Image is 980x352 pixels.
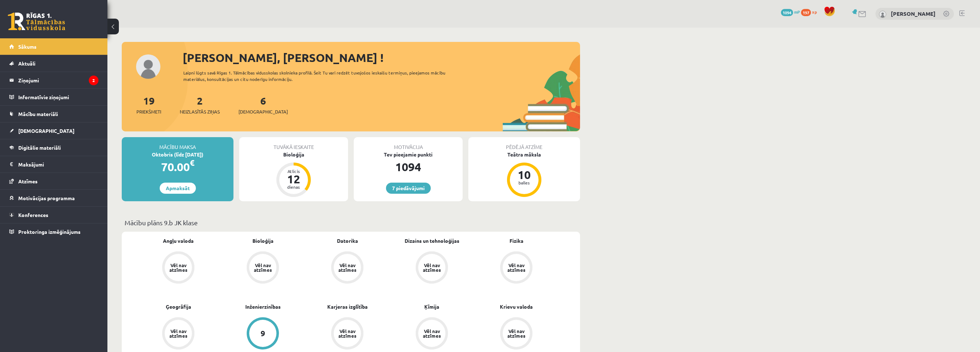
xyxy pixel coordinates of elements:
span: Priekšmeti [136,108,161,115]
a: Inženierzinības [245,303,281,310]
span: 1094 [781,9,793,16]
a: 7 piedāvājumi [386,183,431,194]
a: Vēl nav atzīmes [474,251,559,285]
div: 9 [261,329,265,337]
a: 19Priekšmeti [136,94,161,115]
img: Jānis Tāre [879,11,886,18]
div: Motivācija [354,137,463,151]
a: Rīgas 1. Tālmācības vidusskola [8,13,65,30]
a: Datorika [337,237,358,245]
a: Fizika [510,237,523,245]
a: Proktoringa izmēģinājums [9,223,98,240]
span: Mācību materiāli [18,111,58,117]
div: Oktobris (līdz [DATE]) [122,151,233,158]
div: Tuvākā ieskaite [239,137,348,151]
a: Vēl nav atzīmes [390,317,474,351]
div: 70.00 [122,158,233,175]
a: Vēl nav atzīmes [136,317,221,351]
div: 10 [513,169,535,180]
span: € [190,158,194,168]
span: Motivācijas programma [18,195,75,201]
p: Mācību plāns 9.b JK klase [125,218,577,227]
a: 6[DEMOGRAPHIC_DATA] [238,94,288,115]
a: Aktuāli [9,55,98,72]
i: 2 [89,76,98,85]
div: 12 [283,173,304,185]
span: Sākums [18,43,37,50]
div: Teātra māksla [468,151,580,158]
a: Vēl nav atzīmes [390,251,474,285]
span: Atzīmes [18,178,38,184]
div: Bioloģija [239,151,348,158]
a: Ģeogrāfija [166,303,191,310]
div: Pēdējā atzīme [468,137,580,151]
div: Laipni lūgts savā Rīgas 1. Tālmācības vidusskolas skolnieka profilā. Šeit Tu vari redzēt tuvojošo... [183,69,458,82]
span: 197 [801,9,811,16]
span: xp [812,9,817,15]
div: Atlicis [283,169,304,173]
a: Maksājumi [9,156,98,173]
a: Vēl nav atzīmes [136,251,221,285]
div: Vēl nav atzīmes [253,263,273,272]
a: Vēl nav atzīmes [305,317,390,351]
span: Konferences [18,212,48,218]
a: Dizains un tehnoloģijas [405,237,459,245]
span: Neizlasītās ziņas [180,108,220,115]
legend: Ziņojumi [18,72,98,88]
legend: Maksājumi [18,156,98,173]
div: Vēl nav atzīmes [168,329,188,338]
a: 197 xp [801,9,820,15]
a: Informatīvie ziņojumi [9,89,98,105]
div: Vēl nav atzīmes [168,263,188,272]
div: Vēl nav atzīmes [422,329,442,338]
div: Vēl nav atzīmes [337,263,357,272]
div: balles [513,180,535,185]
div: Vēl nav atzīmes [337,329,357,338]
a: [DEMOGRAPHIC_DATA] [9,122,98,139]
span: [DEMOGRAPHIC_DATA] [18,127,74,134]
div: dienas [283,185,304,189]
a: Teātra māksla 10 balles [468,151,580,198]
legend: Informatīvie ziņojumi [18,89,98,105]
a: Bioloģija Atlicis 12 dienas [239,151,348,198]
a: 2Neizlasītās ziņas [180,94,220,115]
a: Ķīmija [424,303,439,310]
div: Vēl nav atzīmes [506,263,526,272]
span: Digitālie materiāli [18,144,61,151]
a: Ziņojumi2 [9,72,98,88]
a: Vēl nav atzīmes [474,317,559,351]
a: 1094 mP [781,9,800,15]
a: 9 [221,317,305,351]
a: Digitālie materiāli [9,139,98,156]
a: Vēl nav atzīmes [305,251,390,285]
a: Vēl nav atzīmes [221,251,305,285]
div: Vēl nav atzīmes [506,329,526,338]
span: Proktoringa izmēģinājums [18,228,81,235]
span: mP [794,9,800,15]
a: Krievu valoda [500,303,533,310]
a: Bioloģija [252,237,274,245]
a: Atzīmes [9,173,98,189]
span: Aktuāli [18,60,35,67]
div: Mācību maksa [122,137,233,151]
a: Angļu valoda [163,237,194,245]
a: [PERSON_NAME] [891,10,936,17]
div: 1094 [354,158,463,175]
div: Tev pieejamie punkti [354,151,463,158]
a: Mācību materiāli [9,106,98,122]
a: Motivācijas programma [9,190,98,206]
span: [DEMOGRAPHIC_DATA] [238,108,288,115]
div: [PERSON_NAME], [PERSON_NAME] ! [183,49,580,66]
div: Vēl nav atzīmes [422,263,442,272]
a: Karjeras izglītība [327,303,368,310]
a: Apmaksāt [160,183,196,194]
a: Sākums [9,38,98,55]
a: Konferences [9,207,98,223]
